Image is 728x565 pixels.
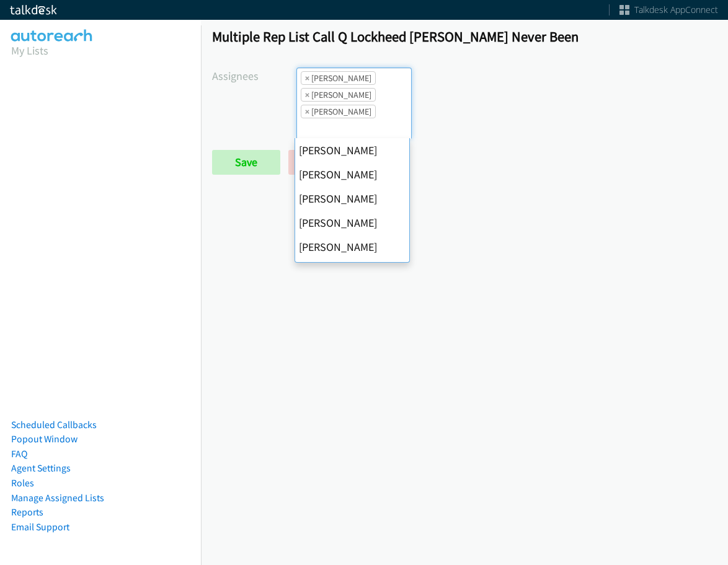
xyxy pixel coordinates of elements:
[295,138,409,162] li: [PERSON_NAME]
[295,186,409,211] li: [PERSON_NAME]
[288,150,357,175] a: Back
[305,105,309,118] span: ×
[11,477,34,489] a: Roles
[212,68,296,84] label: Assignees
[11,43,48,58] a: My Lists
[11,492,104,504] a: Manage Assigned Lists
[212,150,280,175] input: Save
[295,235,409,259] li: [PERSON_NAME]
[11,506,43,518] a: Reports
[301,71,376,85] li: Jordan Stehlik
[305,72,309,84] span: ×
[11,448,27,460] a: FAQ
[295,162,409,186] li: [PERSON_NAME]
[301,105,376,118] li: Trevonna Lancaster
[212,28,717,45] h1: Multiple Rep List Call Q Lockheed [PERSON_NAME] Never Been
[11,433,78,445] a: Popout Window
[295,259,409,283] li: [PERSON_NAME]
[11,419,97,431] a: Scheduled Callbacks
[11,462,71,474] a: Agent Settings
[619,4,718,16] a: Talkdesk AppConnect
[305,89,309,101] span: ×
[295,211,409,235] li: [PERSON_NAME]
[11,521,69,533] a: Email Support
[301,88,376,102] li: Tatiana Medina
